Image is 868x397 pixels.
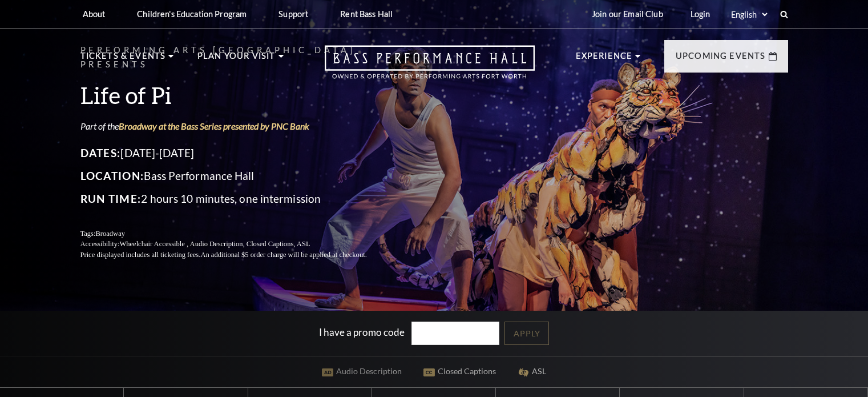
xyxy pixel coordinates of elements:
h3: Life of Pi [80,81,394,110]
span: Dates: [80,146,121,159]
p: Tickets & Events [80,49,166,70]
p: Rent Bass Hall [340,9,393,19]
p: Price displayed includes all ticketing fees. [80,250,394,260]
a: Broadway at the Bass Series presented by PNC Bank [119,121,309,131]
p: About [83,9,106,19]
span: Broadway [95,230,125,238]
span: Run Time: [80,192,142,205]
p: Bass Performance Hall [80,167,394,185]
p: [DATE]-[DATE] [80,144,394,162]
p: Accessibility: [80,239,394,250]
p: Tags: [80,228,394,239]
p: Support [278,9,308,19]
span: An additional $5 order charge will be applied at checkout. [200,251,366,259]
p: Part of the [80,120,394,133]
span: Wheelchair Accessible , Audio Description, Closed Captions, ASL [119,240,310,248]
select: Select: [729,9,769,20]
label: I have a promo code [319,326,405,338]
p: Upcoming Events [676,49,766,70]
p: 2 hours 10 minutes, one intermission [80,190,394,208]
p: Children's Education Program [137,9,247,19]
span: Location: [80,169,144,182]
p: Plan Your Visit [197,49,276,70]
p: Experience [576,49,633,70]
